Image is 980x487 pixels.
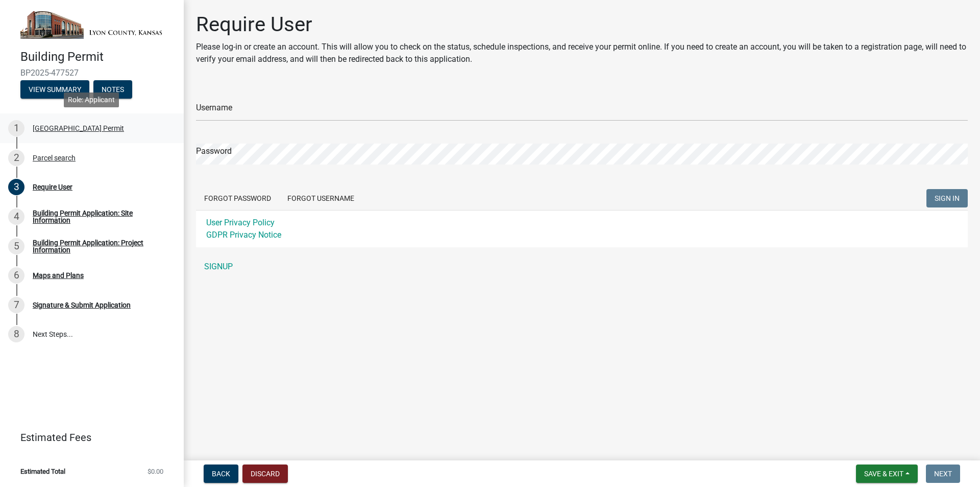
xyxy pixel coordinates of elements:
button: Back [204,465,238,483]
div: Parcel search [33,154,76,161]
a: SIGNUP [196,257,968,277]
button: Forgot Password [196,189,279,207]
div: Require User [33,183,72,191]
button: Discard [242,465,288,483]
button: Notes [93,80,132,99]
div: 5 [8,238,24,254]
div: Maps and Plans [33,272,84,279]
button: View Summary [20,80,89,99]
div: 2 [8,150,24,166]
div: [GEOGRAPHIC_DATA] Permit [33,125,124,132]
wm-modal-confirm: Summary [20,86,89,95]
button: Save & Exit [856,465,918,483]
span: BP2025-477527 [20,68,163,78]
div: Signature & Submit Application [33,302,131,309]
div: Building Permit Application: Project Information [33,239,167,253]
span: Estimated Total [20,468,65,475]
button: SIGN IN [926,189,968,207]
button: Next [926,465,960,483]
div: 3 [8,179,24,195]
img: Lyon County, Kansas [20,11,167,39]
p: Please log-in or create an account. This will allow you to check on the status, schedule inspecti... [196,41,968,65]
a: Estimated Fees [8,427,167,448]
span: Next [934,470,952,478]
div: 1 [8,120,24,136]
a: GDPR Privacy Notice [206,230,281,240]
span: SIGN IN [935,194,960,202]
div: Building Permit Application: Site Information [33,210,167,224]
span: Back [212,470,230,478]
span: Save & Exit [864,470,903,478]
div: 7 [8,297,24,313]
div: 8 [8,326,24,342]
wm-modal-confirm: Notes [93,86,132,95]
span: $0.00 [148,468,163,475]
div: Role: Applicant [64,92,119,107]
div: 4 [8,208,24,225]
h1: Require User [196,12,968,37]
h4: Building Permit [20,50,176,64]
a: User Privacy Policy [206,218,275,227]
div: 6 [8,267,24,284]
button: Forgot Username [279,189,362,207]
